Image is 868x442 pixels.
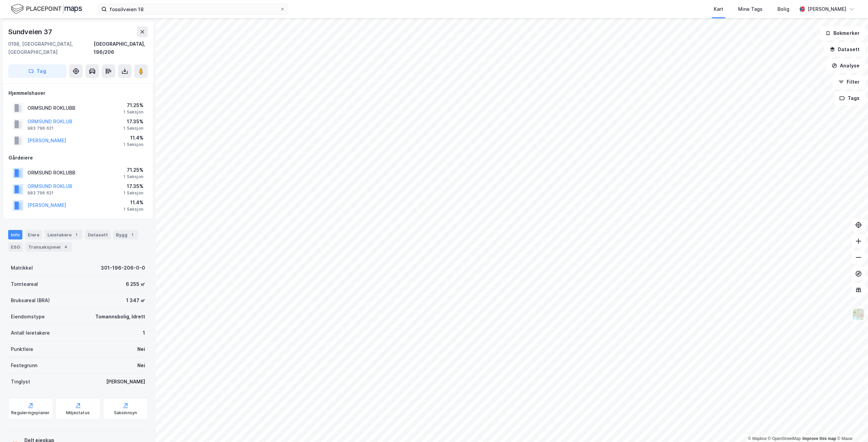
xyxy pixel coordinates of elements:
[113,230,138,239] div: Bygg
[824,43,865,56] button: Datasett
[62,244,69,250] div: 4
[66,410,90,416] div: Miljøstatus
[94,40,148,56] div: [GEOGRAPHIC_DATA], 196/206
[803,436,836,441] a: Improve this map
[123,101,143,109] div: 71.25%
[748,436,767,441] a: Mapbox
[123,109,143,115] div: 1 Seksjon
[95,313,145,321] div: Tomannsbolig, Idrett
[11,264,33,272] div: Matrikkel
[27,104,75,112] div: ORMSUND ROKLUBB
[101,264,145,272] div: 301-196-206-0-0
[820,26,865,40] button: Bokmerker
[8,26,54,37] div: Sundveien 37
[123,166,143,174] div: 71.25%
[11,361,37,370] div: Festegrunn
[11,345,33,353] div: Punktleie
[137,361,145,370] div: Nei
[834,91,865,105] button: Tags
[777,5,789,13] div: Bolig
[8,242,23,252] div: ESG
[27,190,54,196] div: 983 796 621
[738,5,763,13] div: Mine Tags
[106,378,145,386] div: [PERSON_NAME]
[11,3,82,15] img: logo.f888ab2527a4732fd821a326f86c7f29.svg
[27,126,54,131] div: 983 796 621
[123,142,143,147] div: 1 Seksjon
[25,242,72,252] div: Transaksjoner
[123,207,143,212] div: 1 Seksjon
[143,329,145,337] div: 1
[8,89,147,97] div: Hjemmelshaver
[852,308,865,321] img: Z
[808,5,846,13] div: [PERSON_NAME]
[714,5,723,13] div: Kart
[768,436,801,441] a: OpenStreetMap
[826,59,865,72] button: Analyse
[73,231,80,238] div: 1
[834,409,868,442] iframe: Chat Widget
[11,378,30,386] div: Tinglyst
[123,182,143,190] div: 17.35%
[126,280,145,288] div: 6 255 ㎡
[8,40,94,56] div: 0198, [GEOGRAPHIC_DATA], [GEOGRAPHIC_DATA]
[126,296,145,304] div: 1 347 ㎡
[27,169,75,177] div: ORMSUND ROKLUBB
[123,134,143,142] div: 11.4%
[107,4,280,14] input: Søk på adresse, matrikkel, gårdeiere, leietakere eller personer
[123,126,143,131] div: 1 Seksjon
[123,190,143,196] div: 1 Seksjon
[114,410,137,416] div: Saksinnsyn
[8,64,66,78] button: Tag
[11,296,50,304] div: Bruksareal (BRA)
[85,230,111,239] div: Datasett
[11,410,50,416] div: Reguleringsplaner
[129,231,136,238] div: 1
[123,198,143,207] div: 11.4%
[833,75,865,89] button: Filter
[137,345,145,353] div: Nei
[8,154,147,162] div: Gårdeiere
[8,230,22,239] div: Info
[45,230,82,239] div: Leietakere
[25,230,42,239] div: Eiere
[11,313,45,321] div: Eiendomstype
[123,118,143,126] div: 17.35%
[11,280,38,288] div: Tomteareal
[123,174,143,180] div: 1 Seksjon
[11,329,50,337] div: Antall leietakere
